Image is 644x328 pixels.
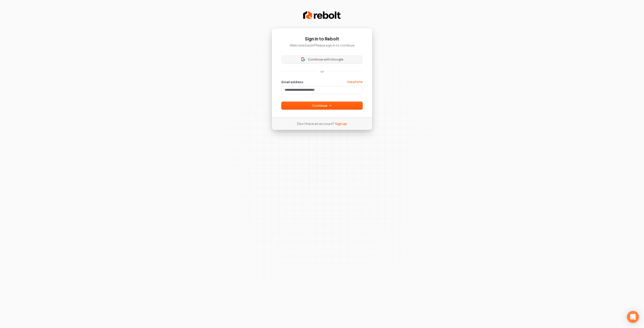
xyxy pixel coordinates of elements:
[281,36,363,42] h1: Sign in to Rebolt
[308,57,343,62] span: Continue with Google
[627,311,639,323] div: Open Intercom Messenger
[281,80,303,84] label: Email address
[347,80,363,84] a: Use phone
[335,121,347,126] a: Sign up
[303,10,341,20] img: Rebolt Logo
[312,103,332,108] span: Continue
[281,56,363,63] button: Sign in with GoogleContinue with Google
[281,43,363,48] p: Welcome back! Please sign in to continue
[320,69,324,74] p: or
[281,102,363,109] button: Continue
[301,57,305,61] img: Sign in with Google
[297,121,334,126] span: Don’t have an account?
